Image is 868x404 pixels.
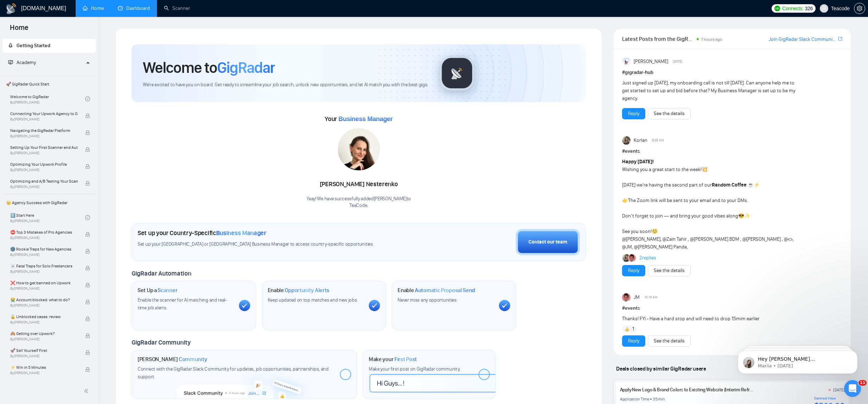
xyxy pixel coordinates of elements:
span: lock [85,147,90,152]
iframe: Intercom notifications message [727,336,868,385]
span: We're excited to have you on board. Get ready to streamline your job search, unlock new opportuni... [143,82,428,88]
span: By [PERSON_NAME] [10,270,78,274]
a: setting [854,6,865,11]
span: 326 [805,5,813,12]
span: By [PERSON_NAME] [10,117,78,121]
img: Korlan [622,254,630,262]
a: homeHome [83,5,104,11]
strong: Happy [DATE]! [622,159,654,165]
span: ⚡ Win in 5 Minutes [10,364,78,371]
span: Optimizing and A/B Testing Your Scanner for Better Results [10,178,78,185]
span: Business Manager [216,229,266,237]
span: By [PERSON_NAME] [10,371,78,375]
span: ⚡ [754,182,760,188]
div: Application Time [620,396,649,402]
span: ❌ How to get banned on Upwork [10,279,78,286]
img: slackcommunity-bg.png [177,366,312,399]
div: Just signed up [DATE], my onboarding call is not till [DATE]. Can anyone help me to get started t... [622,79,798,102]
span: lock [85,232,90,237]
h1: Enable [268,287,330,294]
span: 🙈 Getting over Upwork? [10,330,78,337]
span: ☠️ Fatal Traps for Solo Freelancers [10,263,78,270]
button: setting [854,3,865,14]
span: By [PERSON_NAME] [10,236,78,240]
h1: Welcome to [143,58,275,77]
span: 11 [859,380,867,386]
span: lock [85,367,90,372]
button: Reply [622,335,645,347]
span: user [822,6,826,11]
strong: Random Coffee [712,182,747,188]
span: Academy [8,59,36,65]
span: lock [85,333,90,338]
button: Contact our team [516,229,580,255]
span: By [PERSON_NAME] [10,320,78,324]
a: Welcome to GigRadarBy[PERSON_NAME] [10,91,85,107]
a: See the details [654,110,685,118]
span: 10:15 AM [644,294,658,301]
a: 2replies [639,254,656,261]
span: check-circle [85,96,90,101]
a: export [838,36,842,42]
span: By [PERSON_NAME] [10,168,78,172]
span: Community [179,356,207,363]
a: See the details [654,267,685,274]
span: GigRadar Community [132,339,191,346]
div: Contract Value [814,396,845,400]
a: Reply [628,110,639,118]
a: Apply New Logo & Brand Colors to Existing Website (Interim Refresh for [DOMAIN_NAME]) [620,387,799,393]
h1: Enable [398,287,475,294]
button: Reply [622,265,645,276]
a: dashboardDashboard [118,5,150,11]
span: Connecting Your Upwork Agency to GigRadar [10,110,78,117]
span: By [PERSON_NAME] [10,134,78,138]
span: 7 hours ago [701,37,722,42]
p: TeaCode . [306,202,411,209]
span: setting [854,6,865,11]
span: 9:35 AM [652,137,664,144]
span: Getting Started [17,43,50,49]
a: 1️⃣ Start HereBy[PERSON_NAME] [10,210,85,225]
h1: # gigradar-hub [622,69,842,76]
h1: Set up your Country-Specific [138,229,266,237]
span: [PERSON_NAME] [634,58,668,65]
span: lock [85,113,90,118]
a: searchScanner [164,5,190,11]
span: Opportunity Alerts [285,287,329,294]
div: [DATE] [833,387,845,393]
span: [DATE] [673,58,682,65]
span: 😭 Account blocked: what to do? [10,296,78,303]
span: Set up your [GEOGRAPHIC_DATA] or [GEOGRAPHIC_DATA] Business Manager to access country-specific op... [138,241,403,248]
div: 35 min [653,396,665,402]
span: 🔓 Unblocked cases: review [10,313,78,320]
span: lock [85,283,90,288]
h1: [PERSON_NAME] [138,356,207,363]
span: ⛔ Top 3 Mistakes of Pro Agencies [10,229,78,236]
span: GigRadar Automation [132,270,191,277]
span: lock [85,181,90,186]
img: logo [6,3,17,14]
span: 💥 [702,166,708,172]
span: Deals closed by similar GigRadar users [613,362,709,375]
span: rocket [8,43,13,48]
img: JM [622,293,631,302]
span: 👑 Agency Success with GigRadar [3,196,95,210]
div: Contact our team [528,238,567,246]
span: lock [85,299,90,304]
a: Join GigRadar Slack Community [769,36,837,43]
span: lock [85,316,90,321]
a: Reply [628,267,639,274]
iframe: Intercom live chat [844,380,861,397]
div: [PERSON_NAME] Nesterenko [306,178,411,190]
span: lock [85,164,90,169]
button: Reply [622,108,645,119]
span: By [PERSON_NAME] [10,185,78,189]
span: By [PERSON_NAME] [10,337,78,341]
button: See the details [648,108,691,119]
span: By [PERSON_NAME] [10,151,78,155]
span: Never miss any opportunities. [398,297,457,303]
span: check-circle [85,215,90,220]
img: JM [628,254,636,262]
